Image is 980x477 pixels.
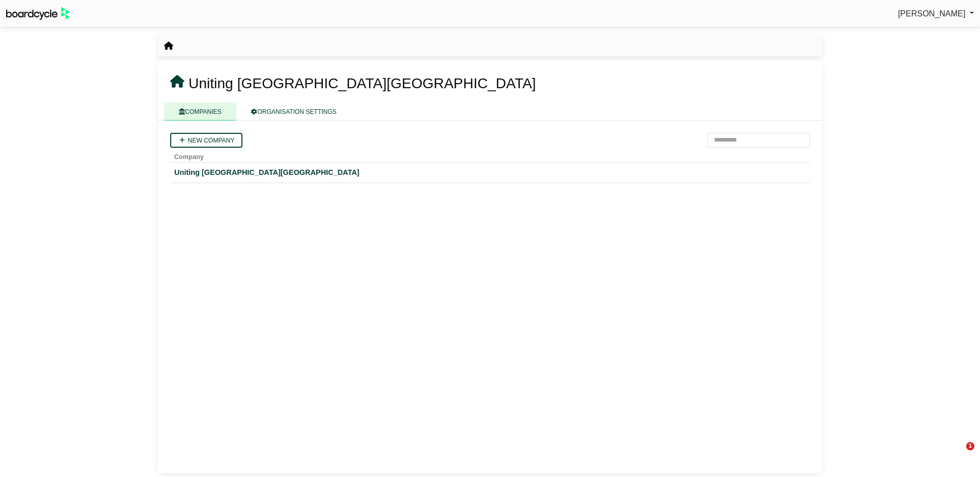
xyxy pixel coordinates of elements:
[6,7,70,20] img: BoardcycleBlackGreen-aaafeed430059cb809a45853b8cf6d952af9d84e6e89e1f1685b34bfd5cb7d64.svg
[164,39,173,53] nav: breadcrumb
[898,9,966,18] span: [PERSON_NAME]
[945,442,970,467] iframe: Intercom live chat
[966,442,974,450] span: 1
[236,103,351,121] a: ORGANISATION SETTINGS
[898,7,974,21] a: [PERSON_NAME]
[170,148,810,163] th: Company
[189,75,536,91] span: Uniting [GEOGRAPHIC_DATA][GEOGRAPHIC_DATA]
[170,133,242,148] a: New company
[164,103,236,121] a: COMPANIES
[174,167,806,178] a: Uniting [GEOGRAPHIC_DATA][GEOGRAPHIC_DATA]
